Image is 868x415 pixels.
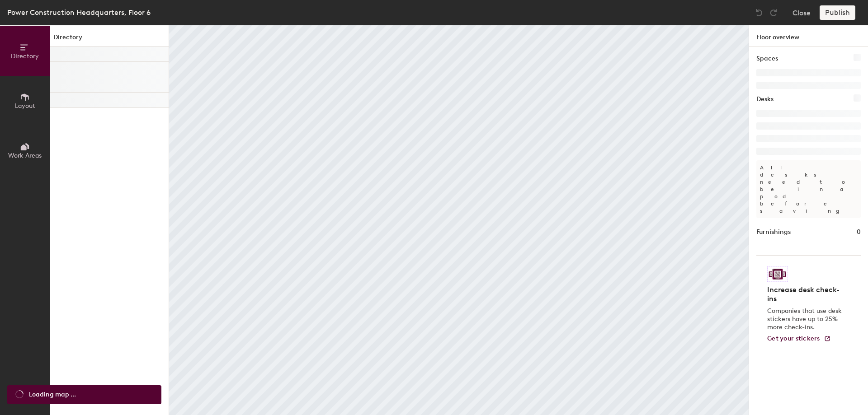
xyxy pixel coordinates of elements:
[755,8,764,17] img: Undo
[793,5,811,20] button: Close
[29,390,76,400] span: Loading map ...
[767,335,831,343] a: Get your stickers
[8,152,42,159] span: Work Areas
[756,160,861,218] p: All desks need to be in a pod before saving
[767,285,844,303] h4: Increase desk check-ins
[756,227,791,237] h1: Furnishings
[169,25,749,415] canvas: Map
[767,335,820,342] span: Get your stickers
[767,266,788,282] img: Sticker logo
[769,8,778,17] img: Redo
[7,7,151,18] div: Power Construction Headquarters, Floor 6
[756,94,774,104] h1: Desks
[11,52,39,60] span: Directory
[756,54,778,64] h1: Spaces
[15,102,35,110] span: Layout
[857,227,861,237] h1: 0
[767,307,844,331] p: Companies that use desk stickers have up to 25% more check-ins.
[50,33,169,47] h1: Directory
[749,25,868,47] h1: Floor overview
